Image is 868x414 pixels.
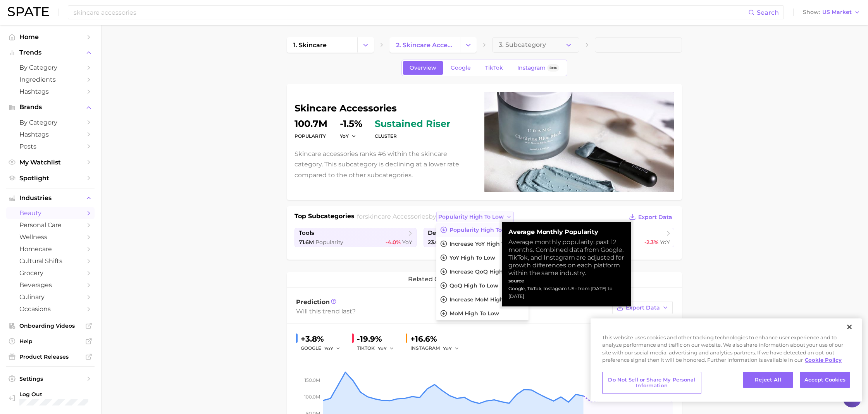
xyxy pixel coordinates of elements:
[449,282,498,289] span: QoQ high to low
[340,119,362,128] dd: -1.5%
[19,281,81,289] span: beverages
[19,269,81,277] span: grocery
[294,149,475,180] p: Skincare accessories ranks #6 within the skincare category. This subcategory is declining at a lo...
[6,279,95,291] a: beverages
[6,156,95,168] a: My Watchlist
[293,41,327,49] span: 1. skincare
[485,65,503,71] span: TikTok
[299,229,314,237] span: tools
[444,61,477,75] a: Google
[602,372,701,394] button: Do Not Sell or Share My Personal Information, Opens the preference center dialog
[449,227,515,233] span: Popularity high to low
[375,119,450,128] span: sustained riser
[19,353,81,360] span: Product Releases
[301,344,346,353] div: GOOGLE
[19,322,81,329] span: Onboarding Videos
[357,333,400,345] div: -19.9%
[378,345,387,352] span: YoY
[6,291,95,303] a: culinary
[6,47,95,58] button: Trends
[822,10,852,14] span: US Market
[294,104,475,113] h1: skincare accessories
[499,41,546,48] span: 3. Subcategory
[365,213,429,220] span: skincare accessories
[294,132,327,141] dt: Popularity
[801,7,862,17] button: ShowUS Market
[19,119,81,126] span: by Category
[660,239,670,246] span: YoY
[324,344,341,353] button: YoY
[449,310,499,317] span: MoM high to low
[479,61,510,75] a: TikTok
[841,318,858,335] button: Close
[6,101,95,113] button: Brands
[340,133,349,139] span: YoY
[508,228,625,236] strong: Average Monthly Popularity
[591,334,862,368] div: This website uses cookies and other tracking technologies to enhance user experience and to analy...
[443,345,452,352] span: YoY
[638,214,672,221] span: Export Data
[438,214,504,220] span: popularity high to low
[428,229,451,237] span: devices
[294,119,327,128] dd: 100.7m
[19,233,81,241] span: wellness
[19,221,81,229] span: personal care
[6,62,95,74] a: by Category
[451,65,471,71] span: Google
[378,344,394,353] button: YoY
[19,143,81,150] span: Posts
[296,306,608,316] div: Will this trend last?
[315,239,343,246] span: Popularity
[301,333,346,345] div: +3.8%
[436,223,529,320] ul: popularity high to low
[287,37,357,53] a: 1. skincare
[408,276,468,283] span: related categories
[299,239,314,246] span: 71.6m
[19,293,81,301] span: culinary
[6,86,95,98] a: Hashtags
[508,238,625,277] div: Average monthly popularity: past 12 months. Combined data from Google, TikTok, and Instagram are ...
[19,104,81,111] span: Brands
[517,65,546,71] span: Instagram
[6,116,95,128] a: by Category
[19,33,81,41] span: Home
[324,345,333,352] span: YoY
[6,219,95,231] a: personal care
[443,344,460,353] button: YoY
[508,285,625,300] div: Google, TikTok, Instagram US - from [DATE] to [DATE]
[805,357,842,363] a: More information about your privacy, opens in a new tab
[6,320,95,332] a: Onboarding Videos
[6,335,95,347] a: Help
[6,255,95,267] a: cultural shifts
[6,243,95,255] a: homecare
[73,6,748,19] input: Search here for a brand, industry, or ingredient
[6,140,95,152] a: Posts
[449,255,495,261] span: YoY high to low
[612,301,673,314] button: Export Data
[386,239,401,246] span: -4.0%
[460,37,477,53] button: Change Category
[549,65,557,71] span: Beta
[591,318,862,402] div: Cookie banner
[591,318,862,402] div: Privacy
[6,388,95,408] a: Log out. Currently logged in with e-mail nadia@thedps.co.
[19,131,81,138] span: Hashtags
[6,373,95,385] a: Settings
[6,172,95,184] a: Spotlight
[19,49,81,56] span: Trends
[19,375,81,382] span: Settings
[436,212,514,222] button: popularity high to low
[19,76,81,83] span: Ingredients
[428,239,444,246] span: 23.0m
[449,269,524,275] span: Increase QoQ high to low
[6,303,95,315] a: occasions
[357,344,400,353] div: TIKTOK
[19,338,81,345] span: Help
[743,372,793,388] button: Reject All
[410,65,436,71] span: Overview
[396,41,453,49] span: 2. skincare accessories
[800,372,850,388] button: Accept Cookies
[19,195,81,202] span: Industries
[6,74,95,86] a: Ingredients
[508,278,524,284] strong: source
